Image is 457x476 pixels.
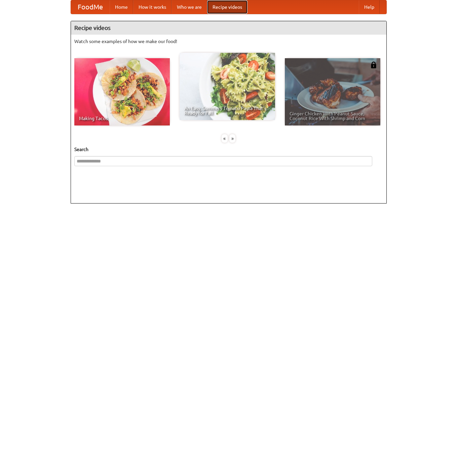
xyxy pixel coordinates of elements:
a: How it works [133,0,172,14]
h5: Search [74,146,383,153]
div: » [229,134,235,143]
a: Who we are [172,0,207,14]
p: Watch some examples of how we make our food! [74,38,383,45]
a: Making Tacos [74,58,170,125]
a: Help [359,0,380,14]
img: 483408.png [370,62,377,68]
a: Home [110,0,133,14]
span: Making Tacos [79,116,165,121]
a: An Easy, Summery Tomato Pasta That's Ready for Fall [180,53,275,120]
h4: Recipe videos [71,21,386,35]
span: An Easy, Summery Tomato Pasta That's Ready for Fall [184,106,270,115]
div: « [222,134,228,143]
a: FoodMe [71,0,110,14]
a: Recipe videos [207,0,247,14]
